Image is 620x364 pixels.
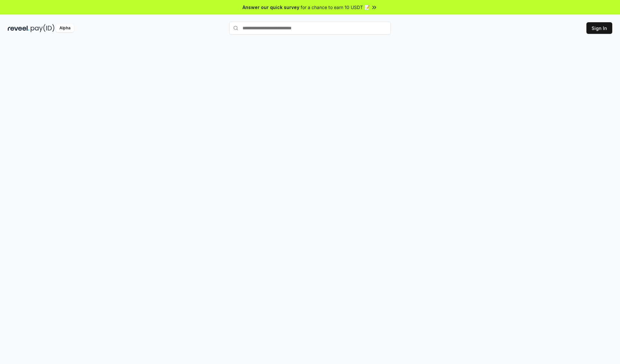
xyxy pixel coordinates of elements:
img: reveel_dark [8,24,29,32]
img: pay_id [31,24,55,32]
button: Sign In [586,22,612,34]
span: for a chance to earn 10 USDT 📝 [301,4,370,11]
span: Answer our quick survey [243,4,299,11]
div: Alpha [56,24,74,32]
